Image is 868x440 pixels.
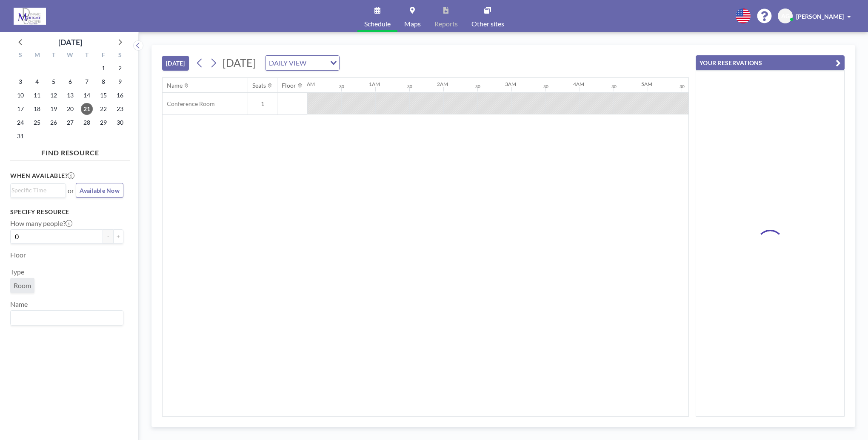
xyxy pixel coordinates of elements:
[58,36,82,48] div: [DATE]
[97,76,109,88] span: Friday, August 8, 2025
[11,184,66,197] div: Search for option
[437,81,448,87] div: 2AM
[14,117,26,129] span: Sunday, August 24, 2025
[543,84,548,89] div: 30
[252,82,266,89] div: Seats
[48,89,60,101] span: Tuesday, August 12, 2025
[31,89,43,101] span: Monday, August 11, 2025
[10,219,72,228] label: How many people?
[103,229,113,244] button: -
[267,57,308,69] span: DAILY VIEW
[76,183,123,198] button: Available Now
[64,76,76,88] span: Wednesday, August 6, 2025
[64,103,76,115] span: Wednesday, August 20, 2025
[407,84,412,89] div: 30
[31,117,43,129] span: Monday, August 25, 2025
[796,13,844,20] span: [PERSON_NAME]
[11,312,118,323] input: Search for option
[97,62,109,74] span: Friday, August 1, 2025
[641,81,652,87] div: 5AM
[301,81,315,87] div: 12AM
[48,103,60,115] span: Tuesday, August 19, 2025
[14,8,46,25] img: organization-logo
[64,89,76,101] span: Wednesday, August 13, 2025
[81,76,93,88] span: Thursday, August 7, 2025
[114,117,126,129] span: Saturday, August 30, 2025
[781,12,790,20] span: AG
[95,50,111,61] div: F
[68,186,74,195] span: or
[248,100,277,108] span: 1
[114,89,126,101] span: Saturday, August 16, 2025
[163,100,215,108] span: Conference Room
[10,251,26,259] label: Floor
[680,84,685,89] div: 30
[309,57,325,69] input: Search for option
[162,56,189,71] button: [DATE]
[62,50,79,61] div: W
[10,300,28,309] label: Name
[97,103,109,115] span: Friday, August 22, 2025
[31,103,43,115] span: Monday, August 18, 2025
[29,50,46,61] div: M
[81,103,93,115] span: Thursday, August 21, 2025
[111,50,128,61] div: S
[14,130,26,142] span: Sunday, August 31, 2025
[404,20,421,27] span: Maps
[12,50,29,61] div: S
[475,84,480,89] div: 30
[282,82,296,89] div: Floor
[14,103,26,115] span: Sunday, August 17, 2025
[434,20,458,27] span: Reports
[14,281,31,290] span: Room
[64,117,76,129] span: Wednesday, August 27, 2025
[11,186,61,195] input: Search for option
[10,208,123,216] h3: Specify resource
[573,81,584,87] div: 4AM
[97,89,109,101] span: Friday, August 15, 2025
[48,76,60,88] span: Tuesday, August 5, 2025
[10,268,24,276] label: Type
[364,20,391,27] span: Schedule
[46,50,62,61] div: T
[266,56,339,70] div: Search for option
[97,117,109,129] span: Friday, August 29, 2025
[114,76,126,88] span: Saturday, August 9, 2025
[114,62,126,74] span: Saturday, August 2, 2025
[48,117,60,129] span: Tuesday, August 26, 2025
[223,56,256,69] span: [DATE]
[505,81,516,87] div: 3AM
[11,311,123,325] div: Search for option
[167,82,183,89] div: Name
[81,89,93,101] span: Thursday, August 14, 2025
[696,55,845,70] button: YOUR RESERVATIONS
[611,84,617,89] div: 30
[14,89,26,101] span: Sunday, August 10, 2025
[31,76,43,88] span: Monday, August 4, 2025
[78,50,95,61] div: T
[10,145,130,157] h4: FIND RESOURCE
[81,117,93,129] span: Thursday, August 28, 2025
[114,103,126,115] span: Saturday, August 23, 2025
[14,76,26,88] span: Sunday, August 3, 2025
[113,229,123,244] button: +
[277,100,307,108] span: -
[80,187,120,194] span: Available Now
[471,20,504,27] span: Other sites
[369,81,380,87] div: 1AM
[339,84,344,89] div: 30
